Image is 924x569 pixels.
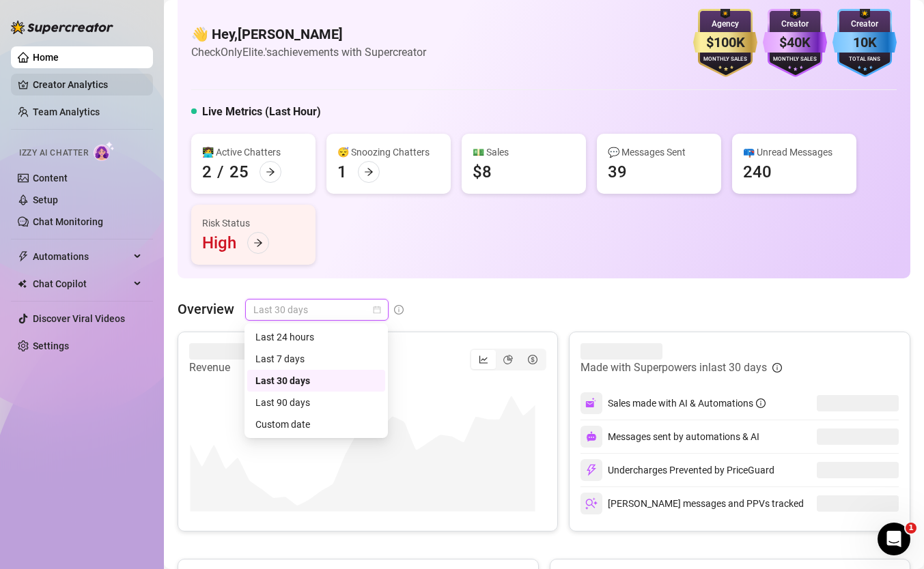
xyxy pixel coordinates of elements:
div: 💬 Messages Sent [608,145,710,160]
article: Check OnlyElite.'s achievements with Supercreator [191,44,426,61]
span: Chat Copilot [33,273,130,295]
div: Custom date [247,413,385,435]
div: [PERSON_NAME] messages and PPVs tracked [580,493,804,514]
img: gold-badge-CigiZidd.svg [693,9,757,77]
img: purple-badge-B9DA21FR.svg [763,9,827,77]
div: 💵 Sales [473,145,575,160]
a: Setup [33,194,58,205]
div: 📪 Unread Messages [743,145,845,160]
span: info-circle [394,305,404,315]
div: Last 7 days [247,348,385,370]
span: 1 [906,523,916,534]
span: line-chart [479,355,488,364]
img: svg%3e [585,397,598,409]
span: thunderbolt [18,251,29,262]
div: 😴 Snoozing Chatters [337,145,440,160]
div: Messages sent by automations & AI [580,426,759,448]
div: 10K [832,32,897,53]
span: arrow-right [266,167,275,177]
div: 2 [202,161,212,183]
a: Home [33,52,59,63]
div: 39 [608,161,627,183]
span: calendar [373,306,381,314]
div: Monthly Sales [763,55,827,64]
img: AI Chatter [94,141,115,161]
div: Monthly Sales [693,55,757,64]
div: Sales made with AI & Automations [608,396,766,411]
img: Chat Copilot [18,279,27,289]
span: info-circle [756,398,766,408]
div: Last 90 days [255,395,377,410]
div: $8 [473,161,492,183]
div: Agency [693,18,757,31]
img: logo-BBDzfeDw.svg [11,20,113,34]
div: $100K [693,32,757,53]
div: Last 90 days [247,392,385,413]
span: arrow-right [364,167,374,177]
div: 1 [337,161,347,183]
div: Undercharges Prevented by PriceGuard [580,459,774,481]
a: Settings [33,340,69,351]
div: Last 30 days [255,373,377,388]
a: Creator Analytics [33,74,142,96]
iframe: Intercom live chat [878,523,910,555]
a: Discover Viral Videos [33,313,125,324]
div: segmented control [470,349,546,370]
div: Risk Status [202,216,305,231]
div: 240 [743,161,772,183]
article: Overview [178,299,234,319]
span: dollar-circle [528,355,537,364]
article: Made with Superpowers in last 30 days [580,360,767,376]
div: $40K [763,32,827,53]
div: Custom date [255,417,377,432]
article: Revenue [189,360,271,376]
img: blue-badge-DgoSNQY1.svg [832,9,897,77]
div: 25 [229,161,249,183]
span: pie-chart [503,355,513,364]
span: info-circle [772,363,782,373]
span: Izzy AI Chatter [19,147,88,160]
div: Creator [763,18,827,31]
a: Team Analytics [33,106,100,117]
a: Content [33,173,68,184]
img: svg%3e [586,431,597,442]
h5: Live Metrics (Last Hour) [202,104,321,120]
div: Last 30 days [247,370,385,392]
div: Last 7 days [255,351,377,366]
div: 👩‍💻 Active Chatters [202,145,305,160]
a: Chat Monitoring [33,216,103,227]
h4: 👋 Hey, [PERSON_NAME] [191,25,426,44]
img: svg%3e [585,497,598,510]
span: arrow-right [253,238,263,248]
div: Creator [832,18,897,31]
img: svg%3e [585,464,598,476]
div: Last 24 hours [247,326,385,348]
span: Last 30 days [253,300,380,320]
span: Automations [33,246,130,267]
div: Total Fans [832,55,897,64]
div: Last 24 hours [255,330,377,345]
